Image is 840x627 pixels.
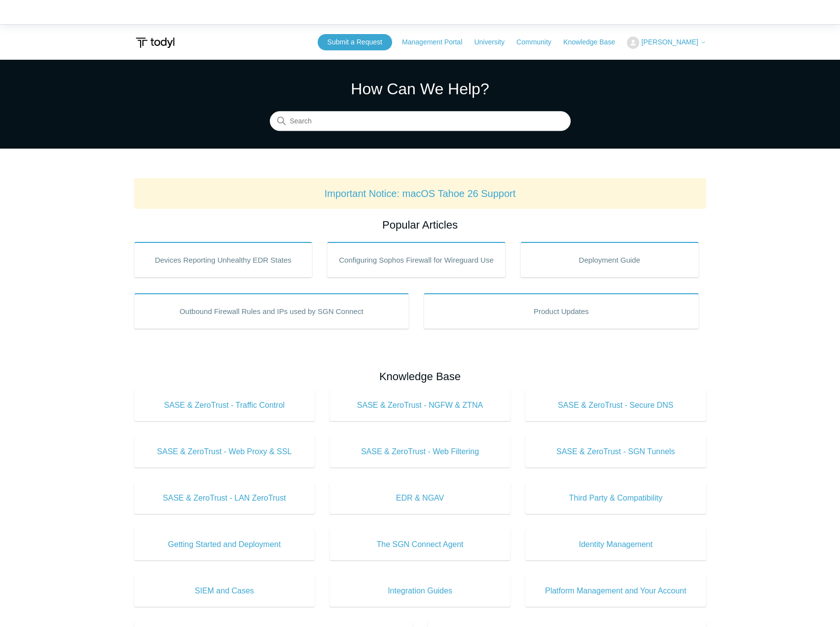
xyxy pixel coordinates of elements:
span: Platform Management and Your Account [540,585,692,597]
span: SASE & ZeroTrust - SGN Tunnels [540,446,692,458]
a: Deployment Guide [520,242,699,277]
a: SASE & ZeroTrust - Web Proxy & SSL [134,436,315,468]
a: University [474,37,514,47]
a: Community [516,37,561,47]
button: [PERSON_NAME] [627,37,706,49]
input: Search [270,112,571,131]
a: Management Portal [402,37,472,47]
a: SASE & ZeroTrust - Traffic Control [134,390,315,421]
a: The SGN Connect Agent [329,529,511,560]
a: SASE & ZeroTrust - NGFW & ZTNA [329,390,511,421]
a: Submit a Request [318,34,392,50]
h1: How Can We Help? [270,77,571,101]
a: SASE & ZeroTrust - LAN ZeroTrust [134,482,315,514]
a: SASE & ZeroTrust - Secure DNS [525,390,706,421]
a: Platform Management and Your Account [525,575,706,607]
a: EDR & NGAV [329,482,511,514]
a: Outbound Firewall Rules and IPs used by SGN Connect [134,293,409,329]
a: Getting Started and Deployment [134,529,315,560]
a: SASE & ZeroTrust - Web Filtering [329,436,511,468]
span: SIEM and Cases [149,585,300,597]
h2: Popular Articles [134,217,706,233]
a: SIEM and Cases [134,575,315,607]
span: SASE & ZeroTrust - Traffic Control [149,399,300,411]
a: Knowledge Base [563,37,625,47]
span: The SGN Connect Agent [344,539,496,550]
span: Third Party & Compatibility [540,492,692,504]
a: Identity Management [525,529,706,560]
span: EDR & NGAV [344,492,496,504]
span: [PERSON_NAME] [641,38,698,46]
a: Important Notice: macOS Tahoe 26 Support [325,188,516,199]
a: Product Updates [424,293,699,329]
a: Integration Guides [329,575,511,607]
span: Integration Guides [344,585,496,597]
span: SASE & ZeroTrust - NGFW & ZTNA [344,399,496,411]
a: Devices Reporting Unhealthy EDR States [134,242,313,277]
span: SASE & ZeroTrust - Web Filtering [344,446,496,458]
span: SASE & ZeroTrust - Secure DNS [540,399,692,411]
span: Getting Started and Deployment [149,539,300,550]
h2: Knowledge Base [134,368,706,385]
a: SASE & ZeroTrust - SGN Tunnels [525,436,706,468]
img: Todyl Support Center Help Center home page [134,34,176,52]
a: Third Party & Compatibility [525,482,706,514]
span: SASE & ZeroTrust - LAN ZeroTrust [149,492,300,504]
a: Configuring Sophos Firewall for Wireguard Use [327,242,506,277]
span: SASE & ZeroTrust - Web Proxy & SSL [149,446,300,458]
span: Identity Management [540,539,692,550]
